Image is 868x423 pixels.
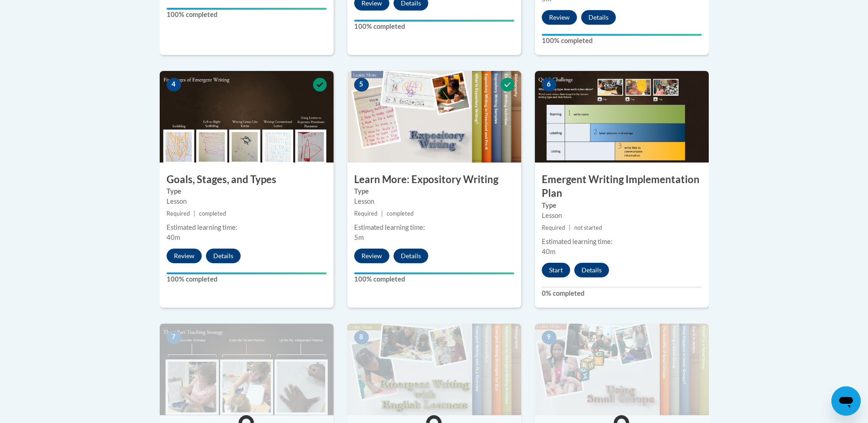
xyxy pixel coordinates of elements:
label: 100% completed [354,274,514,284]
label: 100% completed [167,10,327,20]
div: Your progress [167,272,327,274]
span: 5m [354,233,364,241]
img: Course Image [535,71,709,163]
span: Required [354,210,377,217]
span: completed [387,210,414,217]
div: Lesson [167,196,327,206]
button: Details [574,263,609,277]
div: Estimated learning time: [354,222,514,233]
button: Review [167,249,202,263]
img: Course Image [160,71,334,163]
h3: Emergent Writing Implementation Plan [535,173,709,201]
span: not started [574,224,602,231]
button: Details [206,249,241,263]
span: 5 [354,78,369,92]
div: Your progress [167,8,327,10]
label: Type [167,186,327,196]
img: Course Image [535,324,709,415]
button: Details [394,249,428,263]
span: 4 [167,78,181,92]
img: Course Image [160,324,334,415]
img: Course Image [347,71,521,163]
button: Review [354,249,389,263]
span: Required [167,210,190,217]
span: 40m [542,248,555,255]
div: Your progress [354,272,514,274]
div: Estimated learning time: [167,222,327,233]
span: completed [199,210,226,217]
div: Lesson [354,196,514,206]
span: Required [542,224,565,231]
span: 40m [167,233,180,241]
label: Type [542,201,702,211]
h3: Goals, Stages, and Types [160,173,334,187]
span: 8 [354,331,369,344]
div: Your progress [542,34,702,36]
img: Course Image [347,324,521,415]
div: Estimated learning time: [542,237,702,247]
label: 100% completed [354,22,514,32]
h3: Learn More: Expository Writing [347,173,521,187]
label: 0% completed [542,288,702,298]
label: 100% completed [542,36,702,46]
span: 9 [542,331,556,344]
button: Start [542,263,570,277]
label: 100% completed [167,274,327,284]
span: | [569,224,571,231]
iframe: Button to launch messaging window [831,386,861,416]
span: 7 [167,331,181,344]
label: Type [354,186,514,196]
div: Lesson [542,211,702,221]
span: | [381,210,383,217]
div: Your progress [354,20,514,22]
button: Details [581,10,616,25]
span: | [194,210,195,217]
span: 6 [542,78,556,92]
button: Review [542,10,577,25]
